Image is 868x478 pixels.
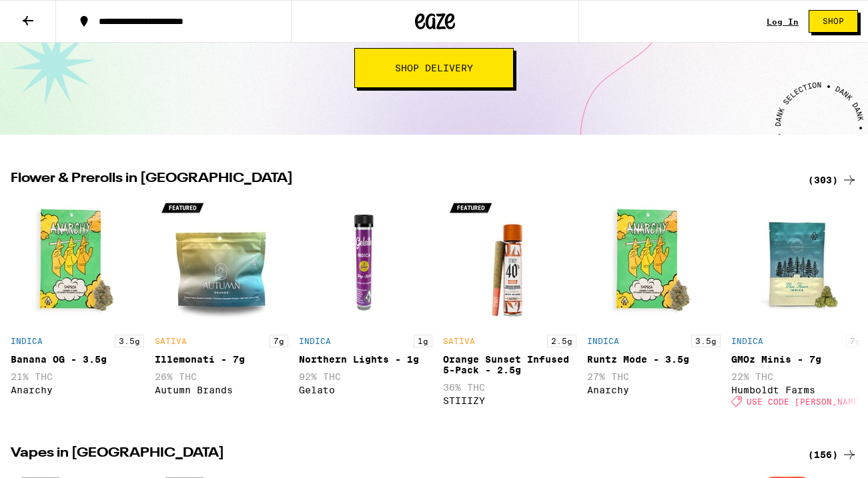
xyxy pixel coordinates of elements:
span: Hi. Need any help? [8,9,96,20]
div: Anarchy [11,385,144,395]
p: 22% THC [731,371,865,382]
div: Anarchy [587,385,721,395]
span: USE CODE [PERSON_NAME] [747,397,864,405]
p: 2.5g [547,335,576,347]
p: 26% THC [155,371,288,382]
div: Open page for Banana OG - 3.5g from Anarchy [11,195,144,413]
div: Orange Sunset Infused 5-Pack - 2.5g [443,354,576,375]
img: Anarchy - Banana OG - 3.5g [11,195,144,328]
div: Gelato [299,385,432,395]
p: 7g [270,335,288,347]
img: Gelato - Northern Lights - 1g [299,195,432,328]
p: INDICA [11,337,43,345]
h2: Flower & Prerolls in [GEOGRAPHIC_DATA] [11,172,792,188]
p: INDICA [299,337,331,345]
div: Open page for GMOz Minis - 7g from Humboldt Farms [731,195,865,413]
a: Log In [767,17,799,26]
p: 21% THC [11,371,144,382]
div: Illemonati - 7g [155,354,288,365]
div: Open page for Orange Sunset Infused 5-Pack - 2.5g from STIIIZY [443,195,576,413]
p: INDICA [731,337,763,345]
p: SATIVA [155,337,187,345]
div: STIIIZY [443,395,576,406]
div: Autumn Brands [155,385,288,395]
p: 3.5g [115,335,144,347]
div: GMOz Minis - 7g [731,354,865,365]
p: 36% THC [443,382,576,393]
p: INDICA [587,337,619,345]
h2: Vapes in [GEOGRAPHIC_DATA] [11,447,792,463]
span: Shop Delivery [395,63,473,73]
div: Banana OG - 3.5g [11,354,144,365]
div: Humboldt Farms [731,385,865,395]
img: STIIIZY - Orange Sunset Infused 5-Pack - 2.5g [443,195,576,328]
p: 27% THC [587,371,721,382]
div: Open page for Runtz Mode - 3.5g from Anarchy [587,195,721,413]
a: (156) [808,447,857,463]
a: (303) [808,172,857,188]
span: Shop [823,17,844,25]
img: Autumn Brands - Illemonati - 7g [155,195,288,328]
p: 1g [414,335,432,347]
div: Runtz Mode - 3.5g [587,354,721,365]
button: Shop Delivery [354,48,514,88]
div: Open page for Illemonati - 7g from Autumn Brands [155,195,288,413]
a: Shop [799,10,868,33]
img: Humboldt Farms - GMOz Minis - 7g [731,195,865,328]
p: 7g [846,335,865,347]
div: Open page for Northern Lights - 1g from Gelato [299,195,432,413]
p: SATIVA [443,337,475,345]
div: Northern Lights - 1g [299,354,432,365]
img: Anarchy - Runtz Mode - 3.5g [587,195,721,328]
p: 92% THC [299,371,432,382]
button: Shop [809,10,858,33]
p: 3.5g [691,335,721,347]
